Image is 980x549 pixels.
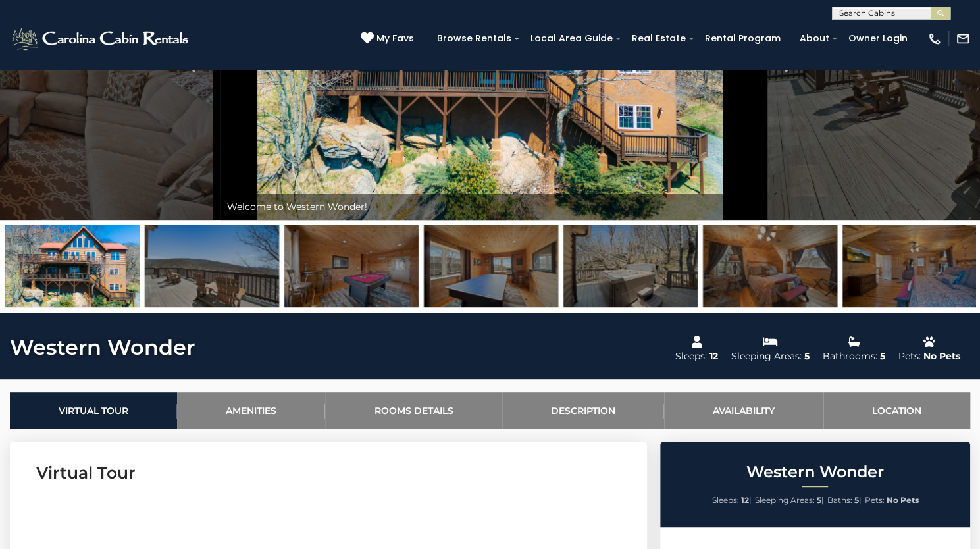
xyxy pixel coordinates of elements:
[625,28,692,49] a: Real Estate
[842,225,977,307] img: 168479765
[886,495,918,505] strong: No Pets
[956,32,970,46] img: mail-regular-white.png
[563,225,698,307] img: 168479786
[376,32,414,45] span: My Favs
[823,392,970,429] a: Location
[698,28,787,49] a: Rental Program
[220,194,760,220] div: Welcome to Western Wonder!
[177,392,325,429] a: Amenities
[36,461,621,484] h3: Virtual Tour
[10,26,192,52] img: White-1-2.png
[842,28,914,49] a: Owner Login
[10,392,177,429] a: Virtual Tour
[663,463,967,481] h2: Western Wonder
[827,492,861,509] li: |
[711,492,751,509] li: |
[145,225,279,307] img: 168479787
[927,32,942,46] img: phone-regular-white.png
[754,492,823,509] li: |
[424,225,558,307] img: 168479805
[864,495,884,505] span: Pets:
[754,495,814,505] span: Sleeping Areas:
[361,32,417,46] a: My Favs
[827,495,852,505] span: Baths:
[502,392,664,429] a: Description
[816,495,821,505] strong: 5
[524,28,619,49] a: Local Area Guide
[711,495,738,505] span: Sleeps:
[325,392,502,429] a: Rooms Details
[664,392,823,429] a: Availability
[284,225,419,307] img: 168479807
[5,225,140,307] img: 168479762
[740,495,748,505] strong: 12
[430,28,518,49] a: Browse Rentals
[793,28,836,49] a: About
[854,495,858,505] strong: 5
[703,225,837,307] img: 168479764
